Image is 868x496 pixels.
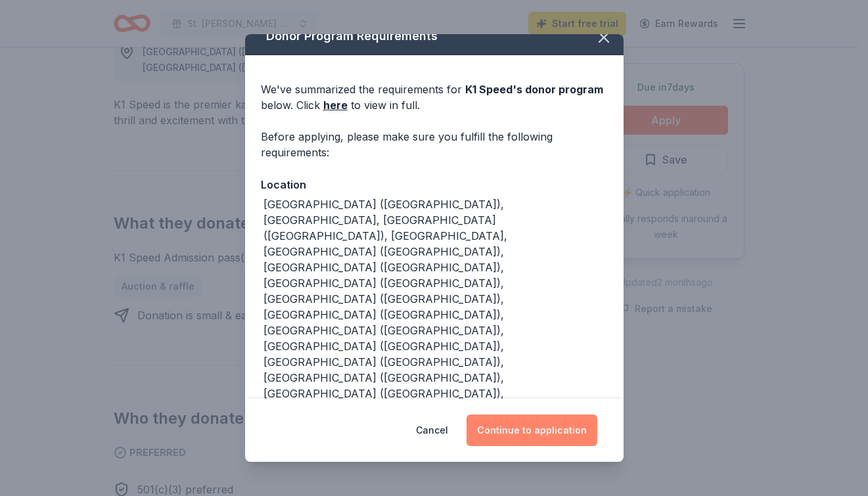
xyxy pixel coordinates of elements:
[263,196,608,449] div: [GEOGRAPHIC_DATA] ([GEOGRAPHIC_DATA]), [GEOGRAPHIC_DATA], [GEOGRAPHIC_DATA] ([GEOGRAPHIC_DATA]), ...
[245,18,624,55] div: Donor Program Requirements
[261,81,608,113] div: We've summarized the requirements for below. Click to view in full.
[261,176,608,193] div: Location
[416,415,448,446] button: Cancel
[465,83,603,96] span: K1 Speed 's donor program
[467,415,597,446] button: Continue to application
[261,129,608,160] div: Before applying, please make sure you fulfill the following requirements:
[323,97,348,113] a: here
